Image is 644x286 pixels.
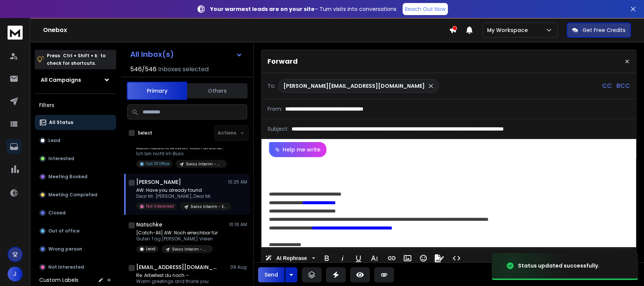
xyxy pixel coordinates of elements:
button: Primary [127,82,187,100]
label: Select [138,130,152,136]
div: Status updated successfully. [518,262,599,269]
button: Get Free Credits [567,23,631,38]
p: CC [602,81,612,90]
button: Meeting Booked [35,169,116,184]
p: Interested [48,156,74,162]
span: AI Rephrase [275,255,309,262]
p: Forward [267,56,298,67]
p: Subject: [267,125,289,133]
p: 10:16 AM [229,222,247,228]
h1: All Inbox(s) [130,50,174,58]
p: AW: Have you already found [136,187,227,193]
p: Out Of Office [146,161,169,167]
button: Code View [449,251,464,266]
button: Bold (Ctrl+B) [320,251,334,266]
p: Ich bin nicht im Büro: [136,151,227,157]
p: All Status [49,119,73,125]
p: Dear Mr. [PERSON_NAME], Dear Mr. [136,193,227,199]
button: Italic (Ctrl+I) [335,251,350,266]
button: Out of office [35,223,116,239]
p: Swiss Interim - German [186,161,222,167]
p: [PERSON_NAME][EMAIL_ADDRESS][DOMAIN_NAME] [283,82,425,90]
p: Swiss Interim - German [172,246,208,252]
h1: Natschke [136,221,162,228]
p: Warm greetings and thank you [136,278,213,284]
button: Emoticons [416,251,430,266]
h1: [EMAIL_ADDRESS][DOMAIN_NAME] [136,263,219,271]
strong: Your warmest leads are on your site [210,5,315,13]
button: Send [258,267,284,282]
button: Insert Image (Ctrl+P) [400,251,415,266]
p: – Turn visits into conversations [210,5,397,13]
p: Lead [146,246,155,252]
button: Not Interested [35,260,116,275]
p: 10:25 AM [228,179,247,185]
p: My Workspace [487,26,531,34]
button: More Text [367,251,381,266]
button: J [8,266,23,281]
span: 546 / 546 [130,65,157,74]
button: Others [187,83,247,99]
p: To: [267,82,275,90]
span: Ctrl + Shift + k [62,51,98,60]
button: All Inbox(s) [124,47,249,62]
p: Guten Tag [PERSON_NAME] Vielen [136,236,218,242]
button: Lead [35,133,116,148]
p: Press to check for shortcuts. [47,52,106,67]
button: Wrong person [35,242,116,257]
button: Meeting Completed [35,187,116,202]
p: From: [267,105,282,113]
p: [Catch-All] AW: Noch erreichbar für [136,230,218,236]
p: Wrong person [48,246,82,252]
p: Not Interested [146,203,174,209]
button: AI Rephrase [264,251,317,266]
p: Lead [48,138,60,144]
button: Underline (Ctrl+U) [351,251,366,266]
h1: All Campaigns [41,76,81,84]
button: Interested [35,151,116,166]
button: All Status [35,115,116,130]
p: Out of office [48,228,80,234]
p: 09 Aug [230,264,247,270]
button: All Campaigns [35,72,116,87]
a: Reach Out Now [403,3,448,15]
button: Signature [432,251,446,266]
p: BCC [616,81,630,90]
h3: Filters [35,100,116,110]
h1: Onebox [43,26,449,35]
button: Insert Link (Ctrl+K) [384,251,399,266]
p: Reach Out Now [405,5,446,13]
h3: Inboxes selected [158,65,209,74]
h3: Custom Labels [39,276,78,284]
p: Meeting Booked [48,174,88,180]
img: logo [8,26,23,40]
h1: [PERSON_NAME] [136,178,181,186]
p: Meeting Completed [48,192,97,198]
button: Closed [35,205,116,220]
p: Re: Arbeitest du noch – [136,272,213,278]
p: Not Interested [48,264,84,270]
p: Closed [48,210,66,216]
p: Get Free Credits [583,26,626,34]
button: Help me write [269,142,326,157]
p: Swiss Interim - English [191,204,227,210]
